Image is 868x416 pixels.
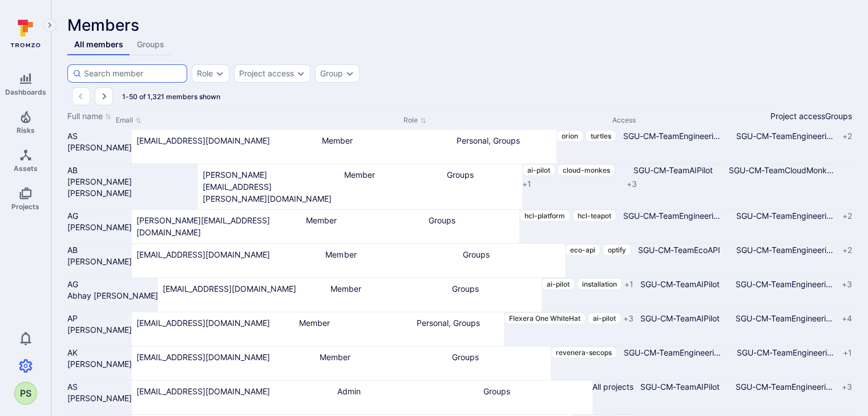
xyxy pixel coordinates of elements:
[325,278,447,312] div: Cell for Role
[616,131,727,141] span: SGU-CM-TeamEngineeri …
[504,312,586,324] a: Flexera One WhiteHat
[729,278,839,290] a: SGU-CM-TeamEngineering
[122,92,220,101] span: 1-50 of 1,321 members shown
[842,381,852,393] span: + 3
[617,348,728,357] span: SGU-CM-TeamEngineeri …
[330,284,361,293] span: Member
[582,280,617,288] span: installation
[631,244,727,256] a: SGU-CM-TeamEcoAPI
[608,246,626,254] span: optify
[633,279,726,289] span: SGU-CM-TeamAIPilot
[14,382,37,405] div: Prashnth Sankaran
[299,318,330,328] span: Member
[197,69,213,78] div: Role
[294,312,413,346] div: Cell for Role
[67,381,132,404] a: AS[PERSON_NAME]
[136,351,270,363] a: [EMAIL_ADDRESS][DOMAIN_NAME]
[132,244,321,278] div: Cell for Email
[67,278,158,312] div: Cell for Full name
[67,210,132,233] a: AG[PERSON_NAME]
[46,21,54,30] i: Expand navigation menu
[116,116,142,125] button: Sort by Email
[344,170,375,180] span: Member
[524,211,565,220] span: hcl-platform
[429,214,515,226] div: Groups
[631,245,727,255] span: SGU-CM-TeamEcoAPI
[842,210,852,222] span: + 2
[447,278,542,312] div: Cell for Access
[591,132,611,140] span: turtles
[136,248,270,260] a: [EMAIL_ADDRESS][DOMAIN_NAME]
[67,393,132,404] span: [PERSON_NAME]
[67,290,158,301] span: Abhay [PERSON_NAME]
[578,211,611,220] span: hcl-teapot
[67,381,132,414] div: Cell for Full name
[458,244,565,278] div: Cell for Access
[551,346,617,358] a: revenera-secops
[17,126,35,134] span: Risks
[843,347,852,358] span: + 1
[136,134,270,146] a: [EMAIL_ADDRESS][DOMAIN_NAME]
[95,87,113,105] button: Go to the next page
[5,88,46,96] span: Dashboards
[215,69,224,78] button: Expand dropdown
[527,166,550,174] span: ai-pilot
[842,279,852,290] span: + 3
[67,358,132,370] span: [PERSON_NAME]
[43,18,56,32] button: Expand navigation menu
[14,164,38,173] span: Assets
[132,346,315,380] div: Cell for Email
[542,278,633,312] div: Cell for Project access
[547,280,570,288] span: ai-pilot
[67,346,132,380] div: Cell for Full name
[67,278,158,301] a: AGAbhay [PERSON_NAME]
[72,87,90,105] button: Go to the previous page
[67,34,852,55] div: Members tabs
[633,278,726,290] a: SGU-CM-TeamAIPilot
[136,385,270,397] a: [EMAIL_ADDRESS][DOMAIN_NAME]
[67,130,132,164] div: Cell for Full name
[132,210,301,243] div: Cell for Email
[403,116,426,125] button: Sort by Role
[67,176,198,199] span: [PERSON_NAME] [PERSON_NAME]
[451,283,537,295] div: Groups
[565,244,600,256] a: eco-api
[315,346,448,380] div: Cell for Role
[345,69,354,78] button: Expand dropdown
[317,130,452,164] div: Cell for Role
[67,346,132,358] div: Abhinav Kalidasan
[84,68,182,79] input: Search member
[603,244,631,256] a: optify
[67,130,132,142] div: Aamer Sharif
[616,210,852,243] div: Cell for Groups
[305,215,336,225] span: Member
[67,130,132,153] a: AS[PERSON_NAME]
[67,244,132,267] a: AB[PERSON_NAME]
[321,244,458,278] div: Cell for Role
[729,313,839,323] span: SGU-CM-TeamEngineeri …
[842,244,852,256] span: + 2
[770,110,825,122] div: Project access
[825,110,852,122] div: Groups
[616,130,852,164] div: Cell for Groups
[504,312,633,346] div: Cell for Project access
[551,346,617,380] div: Cell for Project access
[842,130,852,142] span: + 2
[633,313,726,323] span: SGU-CM-TeamAIPilot
[631,244,852,278] div: Cell for Groups
[729,211,840,221] span: SGU-CM-TeamEngineeri …
[592,381,633,414] div: Cell for Project access
[67,111,111,123] button: Sort by Full name
[333,381,479,414] div: Cell for Role
[616,210,727,222] a: SGU-CM-TeamEngineering
[729,381,839,393] a: SGU-CM-TeamEngineering
[132,312,294,346] div: Cell for Email
[132,130,317,164] div: Cell for Email
[417,317,499,329] div: Personal, Groups
[301,210,423,243] div: Cell for Role
[457,134,552,146] div: Personal, Groups
[729,279,839,289] span: SGU-CM-TeamEngineeri …
[729,244,840,256] a: SGU-CM-TeamEngineering
[296,69,305,78] button: Expand dropdown
[626,178,636,190] span: + 3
